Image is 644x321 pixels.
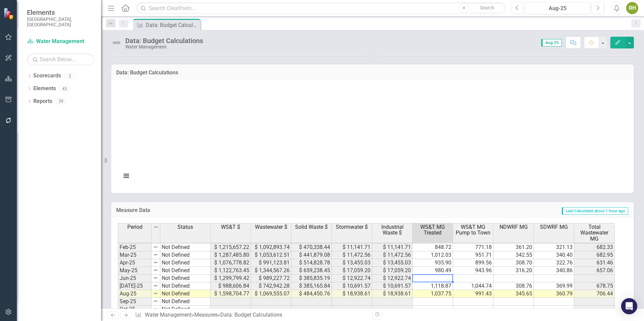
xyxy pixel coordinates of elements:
button: View chart menu, Chart [122,171,131,181]
button: Aug-25 [525,2,590,14]
td: 308.70 [493,259,534,267]
td: 340.86 [534,267,574,275]
td: 1,118.87 [413,282,453,290]
td: $ 1,053,612.51 [251,251,291,259]
td: Mar-25 [118,251,152,259]
td: $ 989,227.72 [251,275,291,282]
td: $ 17,059.20 [332,267,372,275]
td: $ 514,828.78 [291,259,332,267]
td: 1,037.75 [413,290,453,298]
td: Not Defined [160,298,211,306]
img: 8DAGhfEEPCf229AAAAAElFTkSuQmCC [153,275,158,281]
td: $ 1,122,763.45 [211,267,251,275]
td: 682.33 [574,244,615,251]
td: May-25 [118,267,152,275]
td: Not Defined [160,259,211,267]
td: 1,012.03 [413,251,453,259]
div: 29 [56,99,66,104]
td: 361.20 [493,244,534,251]
a: Elements [33,85,56,93]
td: $ 13,455.03 [372,259,413,267]
span: SDWRF MG [540,224,568,230]
td: [DATE]-25 [118,282,152,290]
td: 340.40 [534,251,574,259]
td: $ 742,942.28 [251,282,291,290]
td: 345.65 [493,290,534,298]
td: $ 1,287,485.80 [211,251,251,259]
td: Apr-25 [118,259,152,267]
td: 935.90 [413,259,453,267]
div: Open Intercom Messenger [621,298,637,314]
td: Not Defined [160,282,211,290]
small: [GEOGRAPHIC_DATA], [GEOGRAPHIC_DATA] [27,16,94,28]
td: $ 1,076,778.82 [211,259,251,267]
td: $ 17,059.20 [372,267,413,275]
img: 8DAGhfEEPCf229AAAAAElFTkSuQmCC [153,267,158,273]
td: $ 18,938.61 [332,290,372,298]
td: 342.55 [493,251,534,259]
td: $ 11,141.71 [372,244,413,251]
td: $ 385,165.84 [291,282,332,290]
span: Status [178,224,193,230]
img: ClearPoint Strategy [3,8,15,20]
td: 943.96 [453,267,493,275]
h3: Measure Data [116,207,289,213]
td: 771.18 [453,244,493,251]
td: 369.99 [534,282,574,290]
a: Scorecards [33,72,61,80]
td: $ 12,922.74 [332,275,372,282]
td: $ 385,835.19 [291,275,332,282]
div: 43 [59,86,70,92]
td: 321.13 [534,244,574,251]
div: Data: Budget Calculations [125,37,203,44]
h3: Data: Budget Calculations [116,70,629,76]
td: $ 12,922.74 [372,275,413,282]
td: $ 1,069,555.07 [251,290,291,298]
td: 631.46 [574,259,615,267]
td: $ 484,450.76 [291,290,332,298]
td: $ 659,238.45 [291,267,332,275]
td: $ 11,472.56 [372,251,413,259]
div: Data: Budget Calculations [220,312,282,318]
td: Jun-25 [118,275,152,282]
img: 8DAGhfEEPCf229AAAAAElFTkSuQmCC [153,291,158,296]
td: 899.56 [453,259,493,267]
td: $ 988,606.84 [211,282,251,290]
td: $ 10,691.57 [332,282,372,290]
td: 657.06 [574,267,615,275]
svg: Interactive chart [118,85,622,186]
td: 991.43 [453,290,493,298]
span: Industrial Waste $ [374,224,411,236]
img: 8DAGhfEEPCf229AAAAAElFTkSuQmCC [153,260,158,265]
td: 360.79 [534,290,574,298]
img: 8DAGhfEEPCf229AAAAAElFTkSuQmCC [153,298,158,304]
span: WS&T MG Pump to Town [454,224,492,236]
td: 322.76 [534,259,574,267]
img: 8DAGhfEEPCf229AAAAAElFTkSuQmCC [153,224,159,230]
td: 1,044.74 [453,282,493,290]
td: 308.76 [493,282,534,290]
td: $ 13,455.03 [332,259,372,267]
div: » » [135,311,367,319]
td: 848.72 [413,244,453,251]
span: Period [127,224,142,230]
td: Sep-25 [118,298,152,306]
div: Data: Budget Calculations [146,21,199,29]
img: 8DAGhfEEPCf229AAAAAElFTkSuQmCC [153,283,158,288]
td: Not Defined [160,306,211,313]
input: Search ClearPoint... [136,2,506,14]
img: 8DAGhfEEPCf229AAAAAElFTkSuQmCC [153,244,158,250]
span: Elements [27,8,94,16]
div: RH [626,2,638,14]
a: Water Management [27,38,94,45]
span: WS&T MG Treated [414,224,451,236]
td: 951.71 [453,251,493,259]
img: 8DAGhfEEPCf229AAAAAElFTkSuQmCC [153,306,158,312]
td: 678.75 [574,282,615,290]
span: Search [480,5,494,10]
td: Aug-25 [118,290,152,298]
td: $ 1,344,567.26 [251,267,291,275]
img: 8DAGhfEEPCf229AAAAAElFTkSuQmCC [153,252,158,257]
div: 2 [64,73,75,79]
a: Measures [194,312,218,318]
